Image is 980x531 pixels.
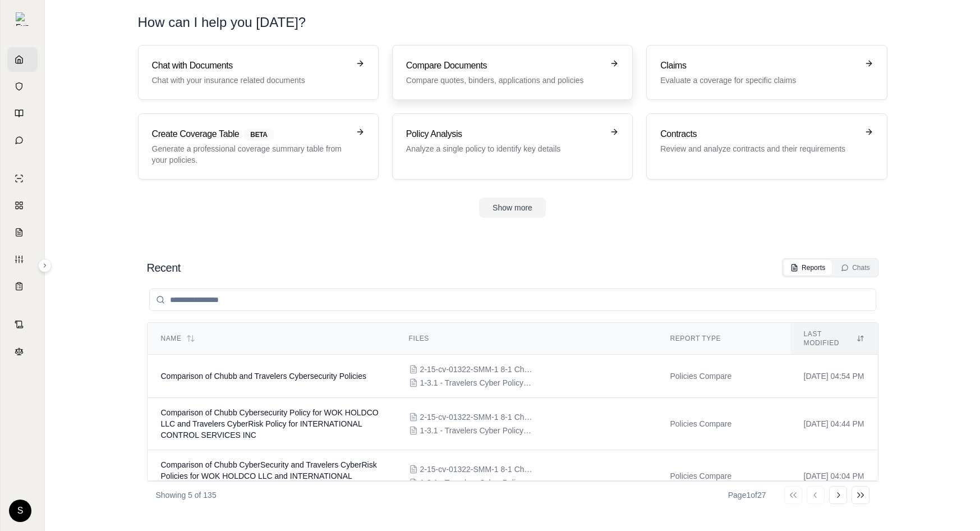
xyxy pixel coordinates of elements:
[656,323,790,355] th: Report Type
[656,450,790,502] td: Policies Compare
[161,334,382,343] div: Name
[11,8,34,30] button: Expand sidebar
[7,339,38,364] a: Legal Search Engine
[804,329,864,347] div: Last modified
[660,59,857,72] h3: Claims
[161,372,367,381] span: Comparison of Chubb and Travelers Cybersecurity Policies
[420,411,532,423] span: 2-15-cv-01322-SMM-1 8-1 Chubb Cyber2.pdf
[790,355,878,398] td: [DATE] 04:54 PM
[656,398,790,450] td: Policies Compare
[138,113,379,180] a: Create Coverage TableBETAGenerate a professional coverage summary table from your policies.
[243,129,274,141] span: BETA
[138,45,379,100] a: Chat with DocumentsChat with your insurance related documents
[7,274,38,299] a: Coverage Table
[7,193,38,218] a: Policy Comparisons
[392,45,633,100] a: Compare DocumentsCompare quotes, binders, applications and policies
[7,74,38,99] a: Documents Vault
[7,312,38,337] a: Contract Analysis
[790,450,878,502] td: [DATE] 04:04 PM
[406,75,603,86] p: Compare quotes, binders, applications and policies
[152,127,349,141] h3: Create Coverage Table
[7,47,38,72] a: Home
[7,128,38,153] a: Chat
[161,408,379,440] span: Comparison of Chubb Cybersecurity Policy for WOK HOLDCO LLC and Travelers CyberRisk Policy for IN...
[138,13,887,31] h1: How can I help you [DATE]?
[406,127,603,141] h3: Policy Analysis
[7,166,38,191] a: Single Policy
[790,263,825,272] div: Reports
[16,12,29,26] img: Expand sidebar
[395,323,657,355] th: Files
[790,398,878,450] td: [DATE] 04:44 PM
[728,489,766,501] div: Page 1 of 27
[656,355,790,398] td: Policies Compare
[479,198,546,218] button: Show more
[646,45,887,100] a: ClaimsEvaluate a coverage for specific claims
[841,263,869,272] div: Chats
[152,75,349,86] p: Chat with your insurance related documents
[660,127,857,141] h3: Contracts
[420,364,532,375] span: 2-15-cv-01322-SMM-1 8-1 Chubb Cyber2.pdf
[834,260,876,276] button: Chats
[420,464,532,475] span: 2-15-cv-01322-SMM-1 8-1 Chubb Cyber2.pdf
[161,460,377,492] span: Comparison of Chubb CyberSecurity and Travelers CyberRisk Policies for WOK HOLDCO LLC and INTERNA...
[7,247,38,272] a: Custom Report
[7,220,38,245] a: Claim Coverage
[420,377,532,388] span: 1-3.1 - Travelers Cyber Policy40.pdf
[406,59,603,72] h3: Compare Documents
[392,113,633,180] a: Policy AnalysisAnalyze a single policy to identify key details
[406,143,603,154] p: Analyze a single policy to identify key details
[9,500,31,522] div: S
[660,75,857,86] p: Evaluate a coverage for specific claims
[420,425,532,436] span: 1-3.1 - Travelers Cyber Policy40.pdf
[646,113,887,180] a: ContractsReview and analyze contracts and their requirements
[420,477,532,488] span: 1-3.1 - Travelers Cyber Policy40.pdf
[784,260,832,276] button: Reports
[152,143,349,166] p: Generate a professional coverage summary table from your policies.
[660,143,857,154] p: Review and analyze contracts and their requirements
[156,489,217,501] p: Showing 5 of 135
[38,259,52,272] button: Expand sidebar
[7,101,38,126] a: Prompt Library
[152,59,349,72] h3: Chat with Documents
[147,260,181,276] h2: Recent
